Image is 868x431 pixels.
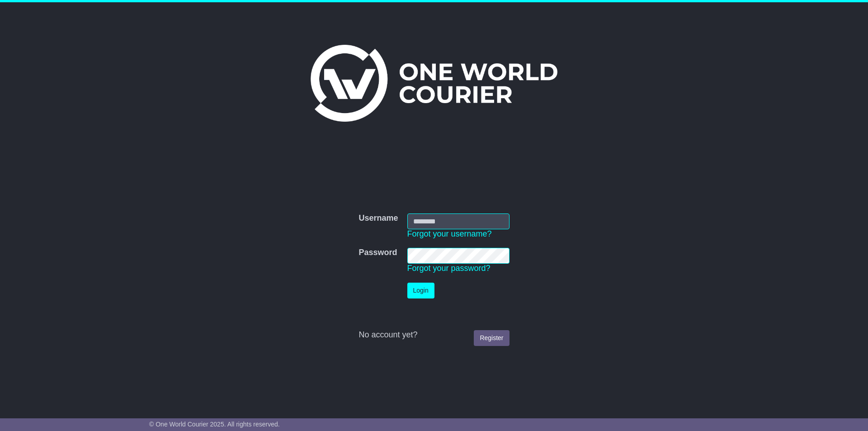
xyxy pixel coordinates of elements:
a: Forgot your password? [407,264,491,273]
a: Forgot your username? [407,229,492,238]
a: Register [474,330,509,346]
img: One World [311,45,557,122]
label: Password [359,248,397,258]
button: Login [407,283,434,298]
span: © One World Courier 2025. All rights reserved. [149,421,280,428]
div: No account yet? [359,330,509,340]
label: Username [359,213,398,223]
